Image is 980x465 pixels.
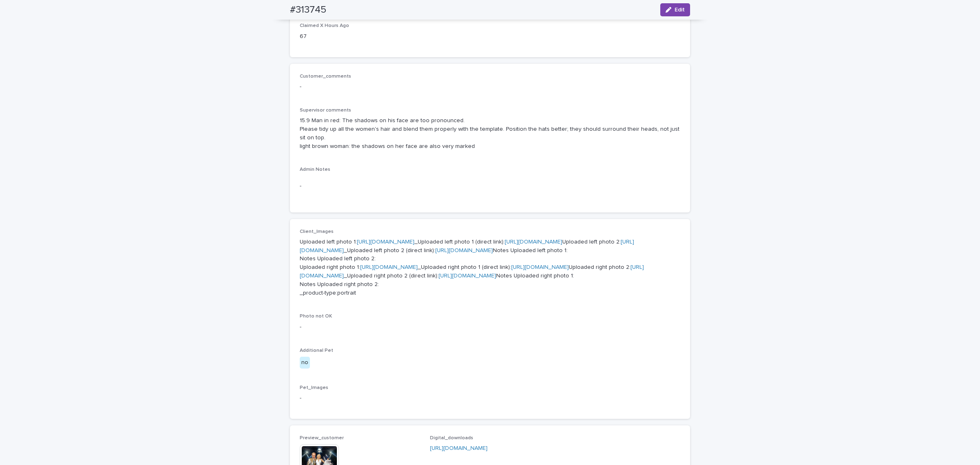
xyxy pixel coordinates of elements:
span: Client_Images [300,229,334,234]
p: - [300,394,680,402]
a: [URL][DOMAIN_NAME] [300,239,634,253]
span: Preview_customer [300,436,344,440]
a: [URL][DOMAIN_NAME] [439,273,496,279]
a: [URL][DOMAIN_NAME] [435,248,493,253]
p: 67 [300,32,420,41]
p: - [300,182,680,190]
a: [URL][DOMAIN_NAME] [505,239,562,245]
h2: #313745 [290,4,326,16]
span: Supervisor comments [300,108,351,113]
span: Edit [675,7,685,13]
p: - [300,323,680,331]
a: [URL][DOMAIN_NAME] [430,445,488,451]
p: 15.9 Man in red: The shadows on his face are too pronounced. Please tidy up all the women's hair ... [300,116,680,150]
a: [URL][DOMAIN_NAME] [357,239,414,245]
span: Digital_downloads [430,436,473,440]
span: Photo not OK [300,314,332,319]
a: [URL][DOMAIN_NAME] [360,264,418,270]
span: Admin Notes [300,167,330,172]
a: [URL][DOMAIN_NAME] [511,264,569,270]
p: - [300,83,680,91]
span: Additional Pet [300,348,333,353]
button: Edit [660,3,690,16]
span: Customer_comments [300,74,351,79]
span: Claimed X Hours Ago [300,23,349,28]
div: no [300,357,310,369]
span: Pet_Images [300,385,328,390]
p: Uploaded left photo 1: _Uploaded left photo 1 (direct link): Uploaded left photo 2: _Uploaded lef... [300,238,680,297]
